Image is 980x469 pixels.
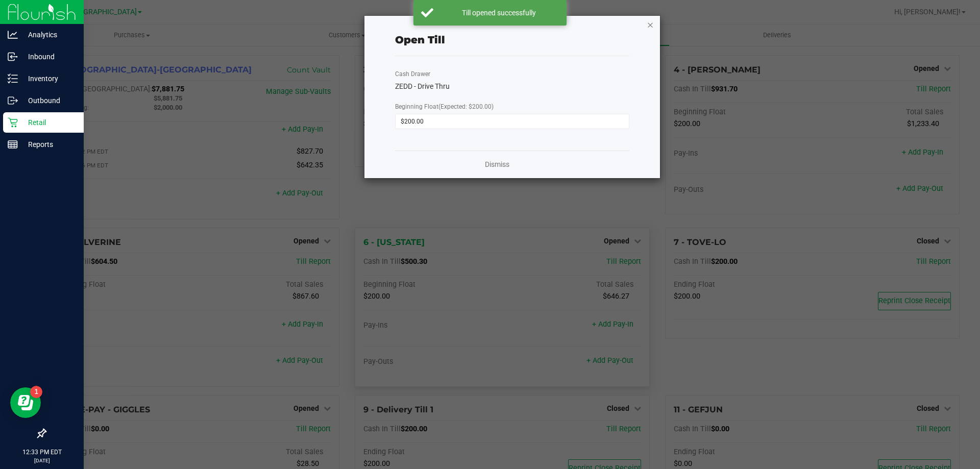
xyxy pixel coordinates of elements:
[18,51,79,63] p: Inbound
[30,386,42,398] iframe: Resource center unread badge
[5,457,79,464] p: [DATE]
[18,72,79,85] p: Inventory
[18,116,79,129] p: Retail
[8,117,18,128] inline-svg: Retail
[395,32,445,47] div: Open Till
[18,138,79,151] p: Reports
[439,8,559,18] div: Till opened successfully
[8,52,18,62] inline-svg: Inbound
[8,95,18,106] inline-svg: Outbound
[8,30,18,40] inline-svg: Analytics
[5,448,79,457] p: 12:33 PM EDT
[10,387,41,418] iframe: Resource center
[18,29,79,41] p: Analytics
[8,73,18,84] inline-svg: Inventory
[485,159,509,170] a: Dismiss
[395,69,430,79] label: Cash Drawer
[18,94,79,107] p: Outbound
[438,103,494,110] span: (Expected: $200.00)
[395,103,494,110] span: Beginning Float
[395,81,629,92] div: ZEDD - Drive Thru
[8,139,18,150] inline-svg: Reports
